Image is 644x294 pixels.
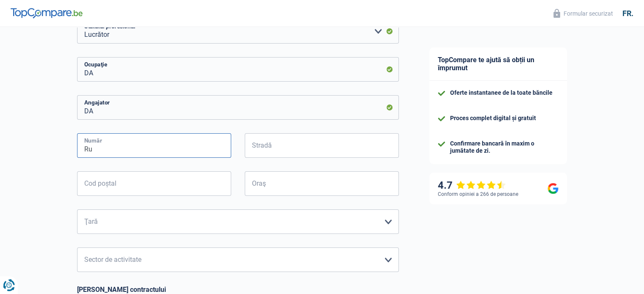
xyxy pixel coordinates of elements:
[438,179,453,191] font: 4.7
[548,6,618,20] button: Formular securizat
[450,89,553,96] font: Oferte instantanee de la toate băncile
[438,191,518,197] font: Conform opiniei a 266 de persoane
[450,115,536,121] font: Proces complet digital și gratuit
[2,171,3,171] img: Publicitate
[438,56,534,72] font: TopCompare te ajută să obții un împrumut
[622,9,633,18] font: fr.
[11,8,83,18] img: Logo TopCompare
[77,286,166,294] font: [PERSON_NAME] contractului
[564,10,613,17] font: Formular securizat
[450,140,534,154] font: Confirmare bancară în maxim o jumătate de zi.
